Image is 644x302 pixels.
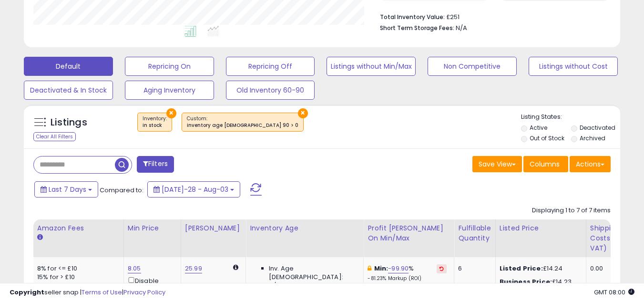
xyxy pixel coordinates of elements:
[166,108,176,118] button: ×
[125,81,214,100] button: Aging Inventory
[226,81,315,100] button: Old Inventory 60-90
[226,57,315,76] button: Repricing Off
[187,115,298,129] span: Custom:
[532,206,611,215] div: Displaying 1 to 7 of 7 items
[123,288,165,297] a: Privacy Policy
[162,185,228,194] span: [DATE]-28 - Aug-03
[530,134,564,142] label: Out of Stock
[590,223,639,253] div: Shipping Costs (Exc. VAT)
[374,264,388,273] b: Min:
[529,57,618,76] button: Listings without Cost
[458,223,491,243] div: Fulfillable Quantity
[530,124,547,132] label: Active
[51,116,87,129] h5: Listings
[128,223,177,233] div: Min Price
[380,13,445,21] b: Total Inventory Value:
[580,124,615,132] label: Deactivated
[428,57,517,76] button: Non Competitive
[24,81,113,100] button: Deactivated & In Stock
[269,264,356,281] span: Inv. Age [DEMOGRAPHIC_DATA]:
[388,264,409,273] a: -99.90
[530,159,560,169] span: Columns
[472,156,522,172] button: Save View
[185,264,202,273] a: 25.99
[37,223,120,233] div: Amazon Fees
[137,156,174,173] button: Filters
[500,223,582,233] div: Listed Price
[33,132,76,141] div: Clear All Filters
[521,113,620,122] p: Listing States:
[456,23,467,32] span: N/A
[523,156,568,172] button: Columns
[128,264,141,273] a: 8.05
[590,264,636,273] div: 0.00
[143,122,167,129] div: in stock
[125,57,214,76] button: Repricing On
[34,181,98,198] button: Last 7 Days
[250,223,359,233] div: Inventory Age
[143,115,167,129] span: Inventory :
[368,223,450,243] div: Profit [PERSON_NAME] on Min/Max
[570,156,611,172] button: Actions
[368,264,447,282] div: %
[82,288,122,297] a: Terms of Use
[594,288,634,297] span: 2025-08-11 08:00 GMT
[100,186,143,195] span: Compared to:
[500,264,579,273] div: £14.24
[185,223,242,233] div: [PERSON_NAME]
[500,264,543,273] b: Listed Price:
[187,122,298,129] div: inventory age [DEMOGRAPHIC_DATA] 90 > 0
[580,134,605,142] label: Archived
[458,264,488,273] div: 6
[147,181,240,198] button: [DATE]-28 - Aug-03
[37,273,116,281] div: 15% for > £10
[10,288,44,297] strong: Copyright
[327,57,416,76] button: Listings without Min/Max
[10,288,165,297] div: seller snap | |
[24,57,113,76] button: Default
[49,185,86,194] span: Last 7 Days
[37,233,43,242] small: Amazon Fees.
[364,219,454,257] th: The percentage added to the cost of goods (COGS) that forms the calculator for Min & Max prices.
[380,10,603,22] li: £251
[380,24,454,32] b: Short Term Storage Fees:
[298,108,308,118] button: ×
[37,264,116,273] div: 8% for <= £10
